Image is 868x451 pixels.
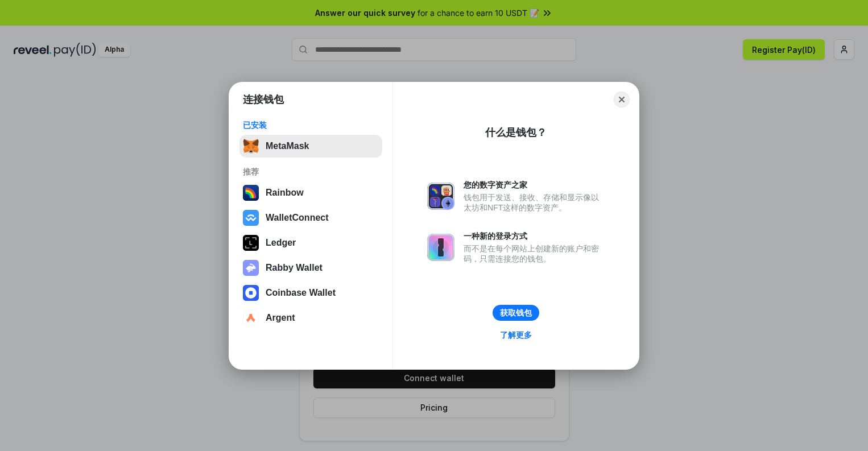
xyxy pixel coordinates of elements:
img: svg+xml,%3Csvg%20width%3D%22120%22%20height%3D%22120%22%20viewBox%3D%220%200%20120%20120%22%20fil... [243,185,259,201]
img: svg+xml,%3Csvg%20width%3D%2228%22%20height%3D%2228%22%20viewBox%3D%220%200%2028%2028%22%20fill%3D... [243,285,259,301]
img: svg+xml,%3Csvg%20fill%3D%22none%22%20height%3D%2233%22%20viewBox%3D%220%200%2035%2033%22%20width%... [243,138,259,154]
img: svg+xml,%3Csvg%20xmlns%3D%22http%3A%2F%2Fwww.w3.org%2F2000%2Fsvg%22%20fill%3D%22none%22%20viewBox... [427,234,454,261]
div: 钱包用于发送、接收、存储和显示像以太坊和NFT这样的数字资产。 [464,192,605,213]
h1: 连接钱包 [243,93,284,106]
div: 获取钱包 [500,308,532,318]
div: Argent [266,313,295,323]
img: svg+xml,%3Csvg%20xmlns%3D%22http%3A%2F%2Fwww.w3.org%2F2000%2Fsvg%22%20fill%3D%22none%22%20viewBox... [427,183,454,210]
img: svg+xml,%3Csvg%20width%3D%2228%22%20height%3D%2228%22%20viewBox%3D%220%200%2028%2028%22%20fill%3D... [243,210,259,226]
div: 而不是在每个网站上创建新的账户和密码，只需连接您的钱包。 [464,243,605,264]
div: Coinbase Wallet [266,288,336,298]
a: 了解更多 [493,328,539,342]
div: WalletConnect [266,213,329,223]
img: svg+xml,%3Csvg%20xmlns%3D%22http%3A%2F%2Fwww.w3.org%2F2000%2Fsvg%22%20fill%3D%22none%22%20viewBox... [243,260,259,276]
div: 您的数字资产之家 [464,180,605,190]
div: Rainbow [266,188,304,198]
div: Rabby Wallet [266,263,323,273]
div: 已安装 [243,120,379,130]
div: 什么是钱包？ [485,126,547,139]
button: MetaMask [239,135,382,158]
img: svg+xml,%3Csvg%20xmlns%3D%22http%3A%2F%2Fwww.w3.org%2F2000%2Fsvg%22%20width%3D%2228%22%20height%3... [243,235,259,251]
button: Coinbase Wallet [239,282,382,304]
button: Rabby Wallet [239,256,382,279]
button: Ledger [239,231,382,254]
div: 一种新的登录方式 [464,231,605,241]
button: Argent [239,307,382,329]
div: MetaMask [266,141,309,151]
div: Ledger [266,238,296,248]
button: Rainbow [239,181,382,204]
img: svg+xml,%3Csvg%20width%3D%2228%22%20height%3D%2228%22%20viewBox%3D%220%200%2028%2028%22%20fill%3D... [243,310,259,326]
div: 了解更多 [500,330,532,340]
button: 获取钱包 [493,305,539,321]
div: 推荐 [243,167,379,177]
button: WalletConnect [239,206,382,229]
button: Close [614,92,630,107]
